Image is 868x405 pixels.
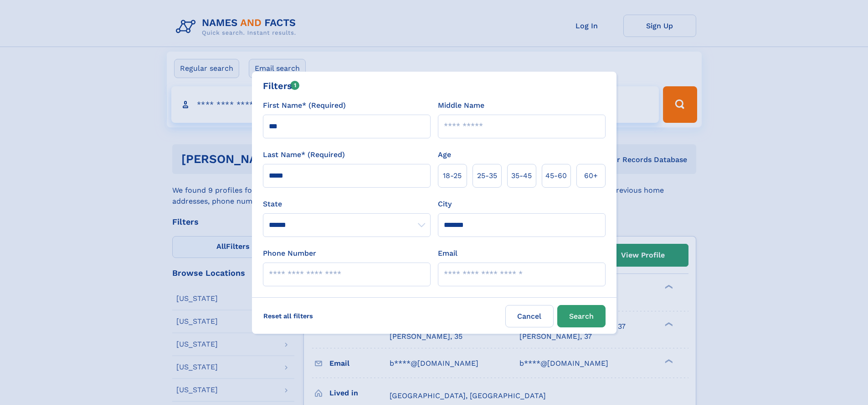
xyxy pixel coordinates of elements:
label: Email [438,248,457,259]
span: 35‑45 [511,170,532,181]
label: First Name* (Required) [263,100,346,111]
label: Cancel [505,305,554,327]
button: Search [557,305,606,327]
span: 18‑25 [443,170,462,181]
span: 25‑35 [477,170,497,181]
label: Reset all filters [257,305,319,327]
label: Age [438,149,451,160]
label: Last Name* (Required) [263,149,345,160]
span: 45‑60 [545,170,567,181]
label: City [438,199,452,210]
div: Filters [263,79,300,93]
span: 60+ [584,170,598,181]
label: Middle Name [438,100,484,111]
label: Phone Number [263,248,316,259]
label: State [263,199,431,210]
